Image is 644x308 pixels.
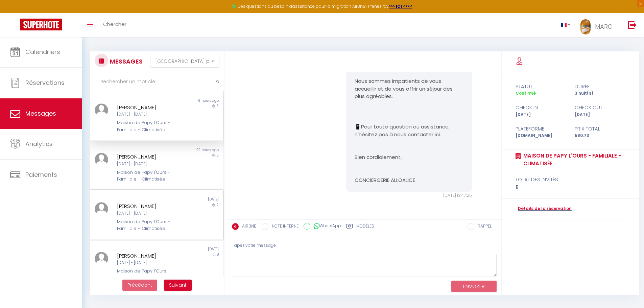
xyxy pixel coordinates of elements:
button: Next [164,280,192,291]
div: 5 [516,184,625,192]
div: 6 hours ago [157,98,223,103]
h3: MESSAGES [108,54,143,69]
div: [DATE] [570,112,629,118]
input: Rechercher un mot clé [90,72,224,91]
div: statut [511,82,570,91]
div: durée [570,82,629,91]
div: [PERSON_NAME] [117,252,186,260]
div: [DATE] - [DATE] [117,111,186,118]
div: [DOMAIN_NAME] [511,133,570,139]
div: Tapez votre message [232,237,497,254]
img: logout [628,21,637,29]
span: 8 [217,252,219,257]
img: ... [95,202,108,216]
label: RAPPEL [474,223,492,231]
span: 3 [217,103,219,109]
label: WhatsApp [310,223,341,230]
span: Chercher [103,21,126,28]
img: Super Booking [20,19,62,30]
div: Plateforme [511,125,570,133]
img: ... [95,103,108,117]
label: AIRBNB [239,223,257,231]
div: check in [511,103,570,112]
span: Analytics [25,140,53,148]
span: Calendriers [25,48,60,56]
a: Chercher [98,13,132,37]
div: check out [570,103,629,112]
div: [DATE] [157,197,223,202]
div: [DATE] [511,112,570,118]
span: Confirmé [516,90,536,96]
span: Réservations [25,78,65,87]
div: 3 nuit(s) [570,90,629,97]
span: Paiements [25,170,57,179]
span: Messages [25,109,56,118]
a: >>> ICI <<<< [389,3,412,9]
div: Maison de Papy l'Ours - Familiale - Climatisée [117,268,186,282]
div: [DATE] [157,246,223,252]
span: Suivant [169,282,187,288]
span: Précédent [127,282,152,288]
label: Modèles [356,223,374,232]
label: NOTE INTERNE [268,223,299,231]
div: total des invités [516,175,625,184]
img: ... [95,153,108,166]
span: 2 [217,202,219,207]
button: Previous [122,280,157,291]
img: ... [95,252,108,265]
a: ... MARC [575,13,621,37]
div: [DATE] - [DATE] [117,210,186,217]
div: Prix total [570,125,629,133]
div: [PERSON_NAME] [117,202,186,210]
div: 580.73 [570,133,629,139]
div: [DATE] - [DATE] [117,161,186,167]
div: Maison de Papy l'Ours - Familiale - Climatisée [117,169,186,183]
a: Maison de Papy l'Ours - Familiale - Climatisée [521,152,625,168]
button: ENVOYER [451,281,497,292]
div: [PERSON_NAME] [117,153,186,161]
div: 22 hours ago [157,147,223,153]
span: 3 [217,153,219,158]
img: ... [580,19,591,34]
div: [PERSON_NAME] [117,103,186,112]
div: Maison de Papy l'Ours - Familiale - Climatisée [117,218,186,232]
div: [DATE] - [DATE] [117,260,186,266]
div: [DATE] 13:47:25 [346,192,472,199]
span: MARC [595,22,613,31]
a: Détails de la réservation [516,206,572,212]
div: Maison de Papy l'Ours - Familiale - Climatisée [117,119,186,133]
